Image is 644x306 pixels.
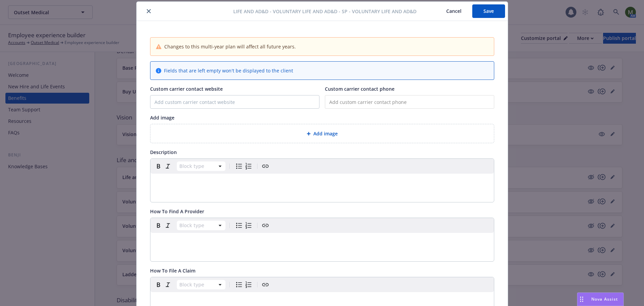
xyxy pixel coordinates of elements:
span: Changes to this multi-year plan will affect all future years. [164,43,296,50]
button: Bulleted list [234,161,244,171]
button: Block type [177,280,225,289]
button: Block type [177,161,225,171]
div: editable markdown [150,233,494,249]
button: Italic [163,161,173,171]
button: Bold [154,280,163,289]
span: Add image [150,114,174,121]
div: Add image [150,124,494,143]
button: Numbered list [244,221,253,230]
button: Create link [261,221,270,230]
button: Block type [177,221,225,230]
span: How To File A Claim [150,267,195,274]
span: Description [150,149,177,155]
button: Bold [154,221,163,230]
button: close [145,7,153,15]
button: Cancel [435,4,472,18]
input: Add custom carrier contact phone [325,95,494,109]
div: toggle group [234,280,253,289]
button: Bold [154,161,163,171]
button: Italic [163,221,173,230]
div: toggle group [234,221,253,230]
button: Bulleted list [234,280,244,289]
span: Fields that are left empty won't be displayed to the client [164,67,293,74]
button: Numbered list [244,161,253,171]
button: Italic [163,280,173,289]
button: Save [472,4,505,18]
span: Add image [313,130,338,137]
span: Nova Assist [591,296,618,302]
span: Custom carrier contact website [150,86,223,92]
button: Create link [261,280,270,289]
button: Bulleted list [234,221,244,230]
div: editable markdown [150,174,494,190]
span: Custom carrier contact phone [325,86,395,92]
div: Drag to move [577,293,586,306]
span: Life and AD&D - Voluntary Life and AD&D - SP - Voluntary Life and AD&D [233,8,416,15]
input: Add custom carrier contact website [150,95,319,108]
button: Nova Assist [577,292,624,306]
button: Create link [261,161,270,171]
span: How To Find A Provider [150,208,204,215]
div: toggle group [234,161,253,171]
button: Numbered list [244,280,253,289]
